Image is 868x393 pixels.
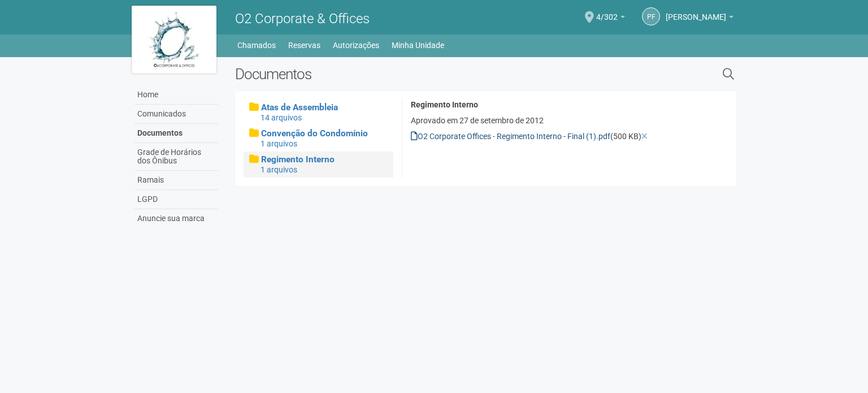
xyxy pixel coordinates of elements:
span: Regimento Interno [261,154,335,165]
a: Chamados [237,37,276,53]
span: PRISCILLA FREITAS [666,2,726,21]
span: 4/302 [596,2,618,21]
a: Comunicados [134,105,218,124]
img: logo.jpg [132,6,216,74]
a: [PERSON_NAME] [666,14,734,23]
div: 14 arquivos [261,113,388,123]
a: Ramais [134,171,218,190]
a: Convenção do Condomínio 1 arquivos [249,128,388,149]
a: Grade de Horários dos Ônibus [134,143,218,171]
h2: Documentos [235,66,606,83]
a: O2 Corporate Offices - Regimento Interno - Final (1).pdf [411,132,610,141]
div: (500 KB) [411,131,728,141]
a: Atas de Assembleia 14 arquivos [249,102,388,123]
a: Reservas [288,37,320,53]
a: Anuncie sua marca [134,209,218,228]
a: PF [642,7,660,25]
div: 1 arquivos [261,139,388,149]
a: Home [134,85,218,105]
span: O2 Corporate & Offices [235,11,370,27]
div: 1 arquivos [261,165,388,175]
a: Minha Unidade [392,37,444,53]
span: Atas de Assembleia [261,102,338,113]
a: Excluir [641,132,648,141]
a: Documentos [134,124,218,143]
p: Aprovado em 27 de setembro de 2012 [411,115,728,126]
a: Autorizações [333,37,379,53]
span: Convenção do Condomínio [261,128,368,139]
strong: Regimento Interno [411,100,478,109]
a: Regimento Interno 1 arquivos [249,154,388,175]
a: LGPD [134,190,218,209]
a: 4/302 [596,14,625,23]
